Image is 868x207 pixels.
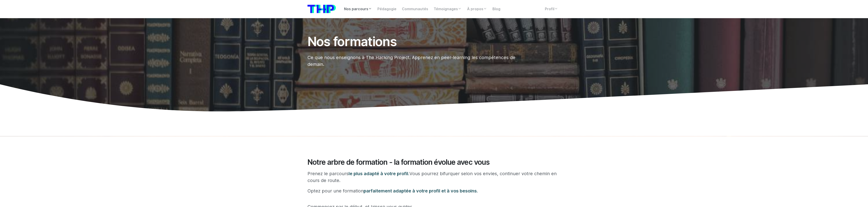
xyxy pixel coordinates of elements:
span: parfaitement adaptée à votre profil et à vos besoins. [364,188,478,194]
a: Blog [490,5,503,14]
a: Témoignages [431,5,464,14]
h2: Notre arbre de formation - la formation évolue avec vous [307,158,561,167]
a: Pédagogie [375,5,399,14]
p: Optez pour une formation [307,187,561,194]
a: Communautés [399,5,431,14]
img: logo [307,5,336,13]
p: Ce que nous enseignons à The Hacking Project. Apprenez en peer-learning les compétences de demain. [307,54,518,68]
a: À propos [464,5,490,14]
p: Prenez le parcours Vous pourrez bifurquer selon vos envies, continuer votre chemin en cours de ro... [307,170,561,184]
span: le plus adapté à votre profil. [349,171,409,176]
a: Nos parcours [341,5,375,14]
h1: Nos formations [307,35,518,49]
a: Profil [542,5,561,14]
